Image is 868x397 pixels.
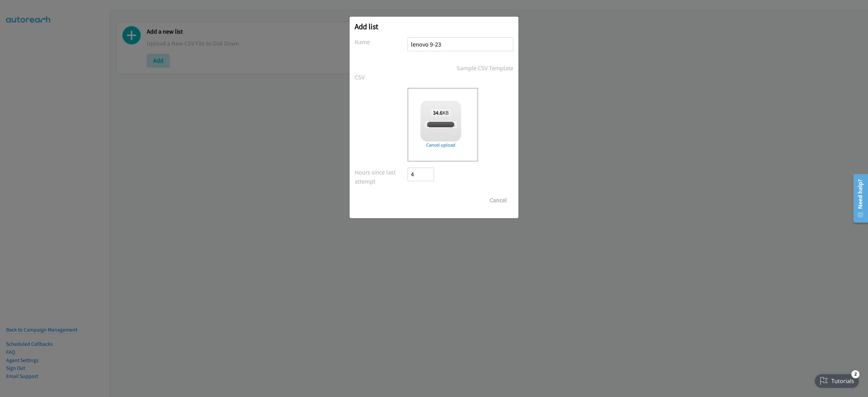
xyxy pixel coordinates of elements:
[355,73,408,82] label: CSV
[431,109,451,116] span: KB
[811,367,863,392] iframe: Checklist
[355,22,513,31] h2: Add list
[355,37,408,46] label: Name
[849,171,868,225] iframe: Resource Center
[457,63,513,73] a: Sample CSV Template
[433,109,442,116] strong: 34.6
[483,193,513,207] button: Cancel
[425,121,535,128] span: [PERSON_NAME] + Lenovo-Dentsu ASEAN Win11 Q2 PH.csv
[355,168,408,186] label: Hours since last attempt
[420,141,461,149] a: Cancel upload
